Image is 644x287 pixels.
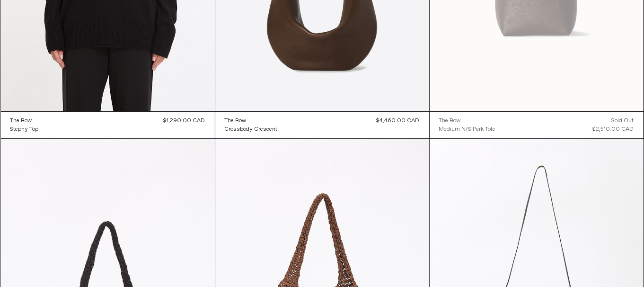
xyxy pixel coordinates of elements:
[439,125,496,134] a: Medium N/S Park Tote
[439,117,496,125] a: The Row
[225,117,278,125] a: The Row
[10,117,32,125] div: The Row
[377,117,420,125] div: $4,460.00 CAD
[439,117,461,125] div: The Row
[593,125,634,134] div: $2,510.00 CAD
[225,125,278,134] a: Crossbody Crescent
[10,125,39,134] a: Stepny Top
[225,117,247,125] div: The Row
[164,117,205,125] div: $1,290.00 CAD
[10,117,39,125] a: The Row
[612,117,634,125] div: Sold out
